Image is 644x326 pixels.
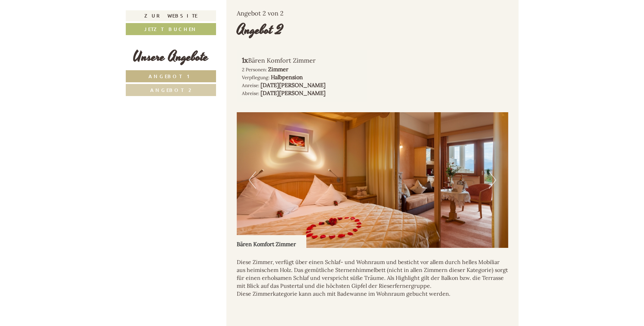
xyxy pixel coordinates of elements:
[237,112,508,248] img: image
[150,87,191,93] span: Angebot 2
[126,47,216,67] div: Unsere Angebote
[489,171,496,189] button: Next
[126,23,216,35] a: Jetzt buchen
[260,90,326,96] b: [DATE][PERSON_NAME]
[268,66,288,73] b: Zimmer
[237,9,284,17] span: Angebot 2 von 2
[126,10,216,21] a: Zur Website
[242,82,259,88] small: Anreise:
[260,82,326,88] b: [DATE][PERSON_NAME]
[242,74,269,81] small: Verpflegung:
[237,20,283,40] div: Angebot 2
[149,73,193,80] span: Angebot 1
[242,55,362,65] div: Bären Komfort Zimmer
[271,74,303,81] b: Halbpension
[242,66,267,73] small: 2 Personen:
[242,90,259,96] small: Abreise:
[242,56,248,64] b: 1x
[237,235,306,248] div: Bären Komfort Zimmer
[249,171,256,189] button: Previous
[237,258,508,297] p: Diese Zimmer, verfügt über einen Schlaf- und Wohnraum und besticht vor allem durch helles Mobilia...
